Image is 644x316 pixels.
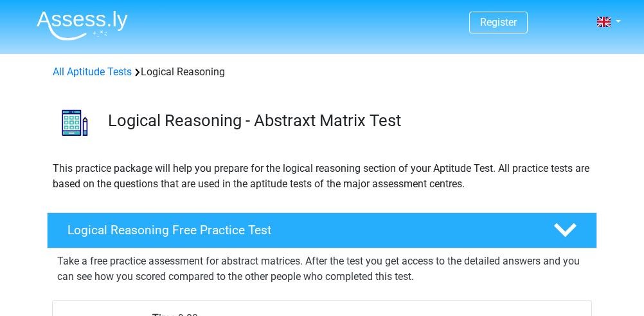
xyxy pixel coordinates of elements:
[48,64,596,80] div: Logical Reasoning
[53,66,132,78] a: All Aptitude Tests
[108,111,587,131] h3: Logical Reasoning - Abstraxt Matrix Test
[53,161,591,192] p: This practice package will help you prepare for the logical reasoning section of your Aptitude Te...
[67,223,533,237] h4: Logical Reasoning Free Practice Test
[48,95,102,150] img: logical reasoning
[37,10,128,41] img: Assessly
[42,212,602,248] a: Logical Reasoning Free Practice Test
[57,254,587,284] p: Take a free practice assessment for abstract matrices. After the test you get access to the detai...
[480,16,517,28] a: Register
